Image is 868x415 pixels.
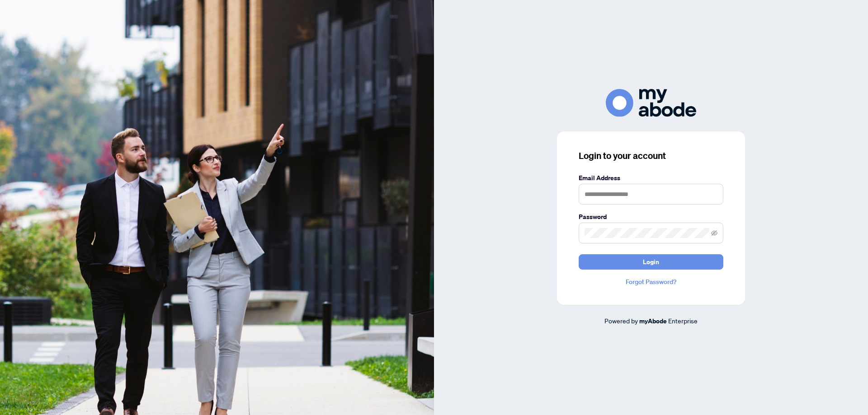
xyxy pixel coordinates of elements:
[579,173,723,183] label: Email Address
[643,255,659,269] span: Login
[668,317,698,325] span: Enterprise
[579,212,723,222] label: Password
[579,149,723,162] h3: Login to your account
[579,254,723,270] button: Login
[711,230,717,236] span: eye-invisible
[606,89,696,117] img: ma-logo
[604,317,638,325] span: Powered by
[579,277,723,287] a: Forgot Password?
[639,316,667,326] a: myAbode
